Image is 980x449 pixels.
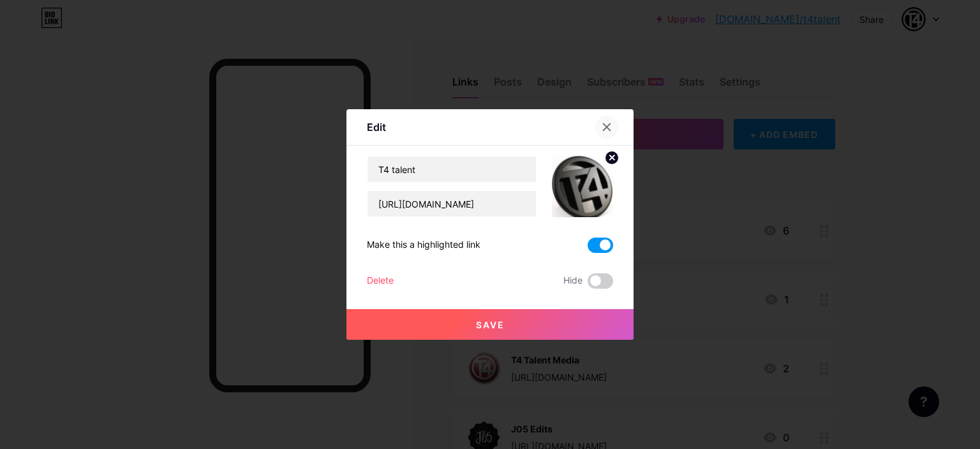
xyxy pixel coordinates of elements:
div: Edit [367,119,386,135]
input: URL [367,191,536,217]
span: Save [476,319,505,330]
span: Hide [563,273,583,289]
div: Make this a highlighted link [367,238,480,253]
input: Title [367,156,536,182]
button: Save [346,309,634,340]
img: link_thumbnail [552,156,613,217]
div: Delete [367,273,394,289]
